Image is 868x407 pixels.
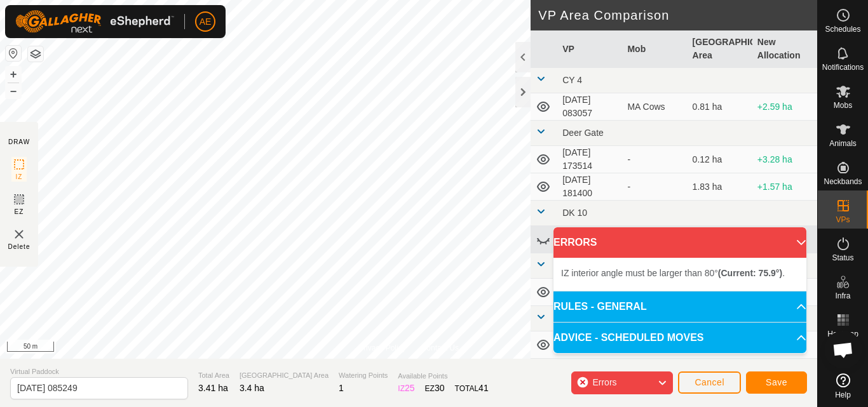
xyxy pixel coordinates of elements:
[198,370,229,381] span: Total Area
[824,178,862,185] span: Neckbands
[6,67,21,82] button: +
[562,75,582,85] span: CY 4
[835,391,851,399] span: Help
[832,254,853,262] span: Status
[822,63,864,71] span: Notifications
[688,93,752,121] td: 0.81 ha
[746,371,807,394] button: Save
[398,382,414,395] div: IZ
[678,371,741,394] button: Cancel
[836,216,850,224] span: VPs
[752,226,817,253] td: +2.5 ha
[627,153,682,166] div: -
[688,173,752,201] td: 1.83 ha
[28,46,43,62] button: Map Layers
[557,173,622,201] td: [DATE] 181400
[405,383,415,393] span: 25
[557,30,622,68] th: VP
[553,299,647,314] span: RULES - GENERAL
[16,172,23,182] span: IZ
[825,25,860,33] span: Schedules
[627,180,682,194] div: -
[562,208,587,218] span: DK 10
[557,226,622,253] td: [DATE] 201304
[553,227,806,258] p-accordion-header: ERRORS
[557,93,622,121] td: [DATE] 083057
[818,368,868,404] a: Help
[553,258,806,291] p-accordion-content: ERRORS
[627,100,682,114] div: MA Cows
[398,371,488,382] span: Available Points
[538,8,817,23] h2: VP Area Comparison
[198,383,228,393] span: 3.41 ha
[425,382,445,395] div: EZ
[592,377,616,387] span: Errors
[688,226,752,253] td: 0.9 ha
[561,268,785,278] span: IZ interior angle must be larger than 80° .
[455,382,489,395] div: TOTAL
[240,383,264,393] span: 3.4 ha
[8,137,30,147] div: DRAW
[562,128,604,138] span: Deer Gate
[834,102,852,109] span: Mobs
[15,207,24,217] span: EZ
[718,268,782,278] b: (Current: 75.9°)
[688,146,752,173] td: 0.12 ha
[752,173,817,201] td: +1.57 ha
[752,30,817,68] th: New Allocation
[553,330,703,345] span: ADVICE - SCHEDULED MOVES
[827,330,858,338] span: Heatmap
[622,30,687,68] th: Mob
[752,146,817,173] td: +3.28 ha
[553,235,597,250] span: ERRORS
[766,377,787,387] span: Save
[688,30,752,68] th: [GEOGRAPHIC_DATA] Area
[8,242,31,251] span: Delete
[15,10,174,33] img: Gallagher Logo
[339,370,388,381] span: Watering Points
[835,292,850,300] span: Infra
[10,366,188,377] span: Virtual Paddock
[6,46,21,61] button: Reset Map
[829,140,857,147] span: Animals
[478,383,489,393] span: 41
[824,331,862,369] div: Open chat
[200,15,212,29] span: AE
[240,370,329,381] span: [GEOGRAPHIC_DATA] Area
[11,227,27,242] img: VP
[553,291,806,322] p-accordion-header: RULES - GENERAL
[553,323,806,353] p-accordion-header: ADVICE - SCHEDULED MOVES
[421,342,459,354] a: Contact Us
[435,383,445,393] span: 30
[557,146,622,173] td: [DATE] 173514
[339,383,344,393] span: 1
[6,83,21,98] button: –
[752,93,817,121] td: +2.59 ha
[695,377,724,387] span: Cancel
[358,342,406,354] a: Privacy Policy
